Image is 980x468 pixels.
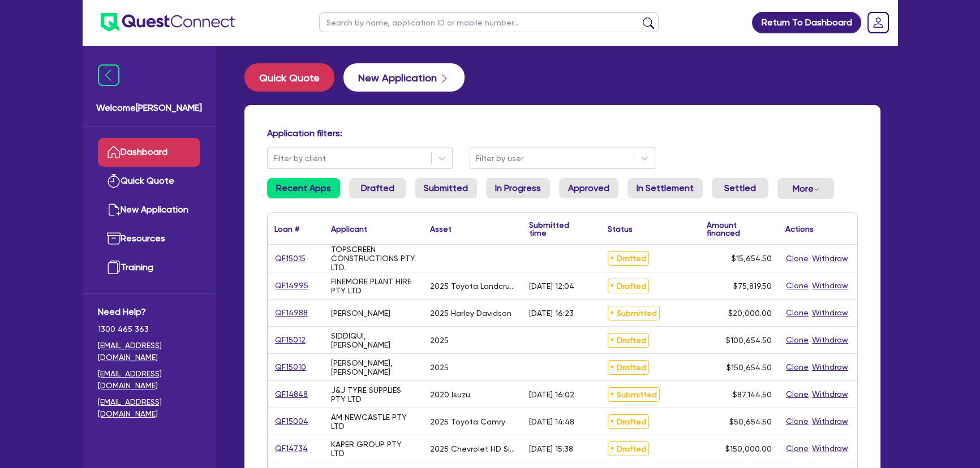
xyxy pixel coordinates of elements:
[274,442,308,455] a: QF14734
[733,281,772,291] span: $75,819.50
[98,224,200,253] a: Resources
[726,336,772,345] span: $100,654.50
[331,413,416,431] div: AM NEWCASTLE PTY LTD
[608,225,633,233] div: Status
[559,178,618,198] a: Approved
[712,178,768,198] a: Settled
[811,252,849,265] button: Withdraw
[608,333,649,348] span: Drafted
[430,281,515,291] div: 2025 Toyota Landcrusier
[98,196,200,224] a: New Application
[349,178,406,198] a: Drafted
[486,178,550,198] a: In Progress
[98,368,200,392] a: [EMAIL_ADDRESS][DOMAIN_NAME]
[274,306,308,319] a: QF14988
[274,252,306,265] a: QF15015
[729,417,772,426] span: $50,654.50
[752,12,861,33] a: Return To Dashboard
[728,309,772,318] span: $20,000.00
[430,309,512,318] div: 2025 Harley Davidson
[725,444,772,453] span: $150,000.00
[627,178,703,198] a: In Settlement
[274,225,299,233] div: Loan #
[267,178,340,198] a: Recent Apps
[608,387,660,402] span: Submitted
[98,64,119,86] img: icon-menu-close
[608,279,649,293] span: Drafted
[529,281,574,291] div: [DATE] 12:04
[608,251,649,266] span: Drafted
[732,254,772,263] span: $15,654.50
[608,306,660,320] span: Submitted
[274,279,309,292] a: QF14995
[608,414,649,429] span: Drafted
[274,361,307,374] a: QF15010
[343,63,465,92] button: New Application
[430,417,505,426] div: 2025 Toyota Camry
[331,385,416,404] div: J&J TYRE SUPPLIES PTY LTD
[811,388,849,401] button: Withdraw
[785,415,809,428] button: Clone
[274,388,308,401] a: QF14848
[430,390,470,399] div: 2020 Isuzu
[785,306,809,319] button: Clone
[98,305,200,319] span: Need Help?
[777,178,834,199] button: Dropdown toggle
[430,444,515,453] div: 2025 Chevrolet HD Silverado
[811,279,849,292] button: Withdraw
[244,63,334,92] button: Quick Quote
[727,363,772,372] span: $150,654.50
[811,442,849,455] button: Withdraw
[107,232,121,245] img: resources
[811,361,849,374] button: Withdraw
[529,390,574,399] div: [DATE] 16:02
[430,336,449,345] div: 2025
[415,178,477,198] a: Submitted
[785,388,809,401] button: Clone
[529,309,574,318] div: [DATE] 16:23
[608,441,649,456] span: Drafted
[98,167,200,196] a: Quick Quote
[529,221,584,237] div: Submitted time
[331,358,416,376] div: [PERSON_NAME], [PERSON_NAME]
[331,309,390,318] div: [PERSON_NAME]
[863,8,893,37] a: Dropdown toggle
[529,417,574,426] div: [DATE] 14:48
[733,390,772,399] span: $87,144.50
[785,442,809,455] button: Clone
[331,277,416,295] div: FINEMORE PLANT HIRE PTY LTD
[319,12,659,32] input: Search by name, application ID or mobile number...
[811,415,849,428] button: Withdraw
[101,13,235,32] img: quest-connect-logo-blue
[98,138,200,167] a: Dashboard
[785,333,809,346] button: Clone
[274,415,309,428] a: QF15004
[785,252,809,265] button: Clone
[98,323,200,335] span: 1300 465 363
[331,225,367,233] div: Applicant
[331,245,416,272] div: TOPSCREEN CONSTRUCTIONS PTY. LTD.
[107,261,121,274] img: training
[107,203,121,216] img: new-application
[98,340,200,363] a: [EMAIL_ADDRESS][DOMAIN_NAME]
[267,128,858,138] h4: Application filters:
[529,444,573,453] div: [DATE] 15:38
[785,225,814,233] div: Actions
[785,361,809,374] button: Clone
[707,221,772,237] div: Amount financed
[96,101,202,115] span: Welcome [PERSON_NAME]
[608,360,649,375] span: Drafted
[98,253,200,282] a: Training
[430,363,449,372] div: 2025
[274,333,306,346] a: QF15012
[331,331,416,349] div: SIDDIQUI, [PERSON_NAME]
[811,333,849,346] button: Withdraw
[98,396,200,420] a: [EMAIL_ADDRESS][DOMAIN_NAME]
[430,225,452,233] div: Asset
[107,174,121,188] img: quick-quote
[244,63,343,92] a: Quick Quote
[811,306,849,319] button: Withdraw
[331,440,416,458] div: KAPER GROUP PTY LTD
[785,279,809,292] button: Clone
